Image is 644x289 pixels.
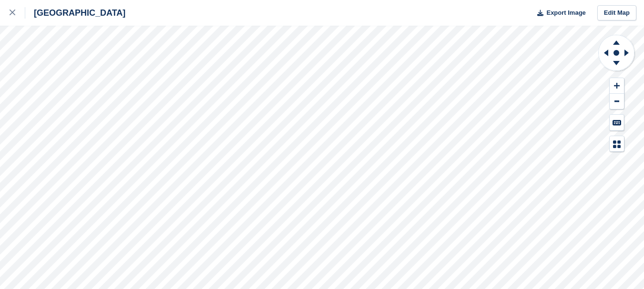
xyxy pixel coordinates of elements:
span: Export Image [546,8,585,18]
button: Zoom Out [610,94,624,110]
button: Export Image [532,5,586,21]
a: Edit Map [597,5,636,21]
button: Keyboard Shortcuts [610,115,624,130]
button: Zoom In [610,78,624,94]
button: Map Legend [610,136,624,152]
div: [GEOGRAPHIC_DATA] [25,7,125,19]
